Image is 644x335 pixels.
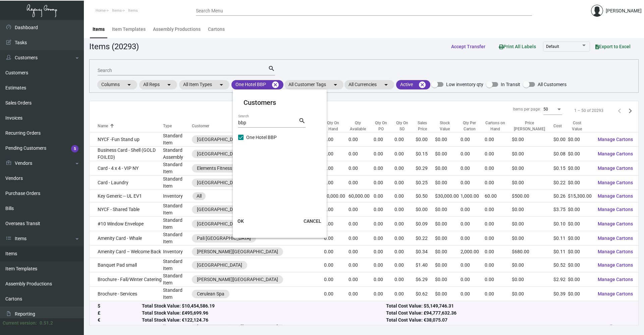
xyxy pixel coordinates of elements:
[304,218,321,224] span: CANCEL
[237,218,244,224] span: OK
[244,97,316,108] mat-card-title: Customers
[299,117,306,125] mat-icon: search
[246,133,277,141] span: One Hotel BBP
[230,215,252,227] button: OK
[40,320,53,327] div: 0.51.2
[298,215,327,227] button: CANCEL
[3,320,37,327] div: Current version:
